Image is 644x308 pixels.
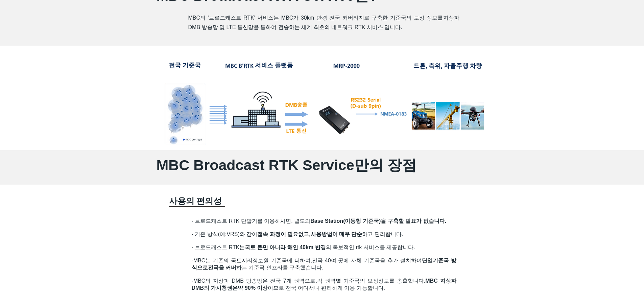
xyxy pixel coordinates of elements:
[311,231,362,237] span: 사용방법이 매우 단순
[192,278,456,291] span: 각 권역별 기준국의 보정정보를 송출합니다.
[188,15,443,21] span: MBC의 '브로드캐스트 RTK' 서비스는 MBC가 30km 반경 전국 커버리지로 구축한 기준국의 보정 정보를
[245,244,326,250] span: 국토 뿐만 아니라 해안 40km 반경
[192,244,415,250] span: - 브로드캐스트 RTK는 의 독보적인 rtk 서비스를 제공합니다.
[192,218,447,224] span: - 브로드캐스트 RTK 단말기를 이용하시면, 별도의
[169,196,222,206] span: ​사용의 편의성
[192,258,312,263] span: -MBC는 기존의 국토지리정보원 기준국에 더하여,
[310,218,446,224] span: Base Station(이동형 기준국)을 구축할 필요가 없습니다.
[192,258,456,270] span: 전국 40여 곳에 자체 기준국을 추가 설치하여
[566,279,644,308] iframe: Wix Chat
[192,278,456,291] span: MBC 지상파 DMB의 가시청권은
[192,278,317,284] span: -MBC의 지상파 DMB 방송망은 전국 7개 권역으로,
[208,265,324,270] span: 하는 기준국 인프라를 구축했습니다.
[192,231,403,237] span: - 기존 방식(예:VRS)와 같이 , 하고 편리합니다.
[157,157,416,173] span: MBC Broadcast RTK Service만의 장점
[238,285,268,291] span: 약 90% 이상
[192,258,456,270] span: 단일기준국 방식으로
[257,231,309,237] span: 접속 과정이 필요없고
[208,265,236,270] span: 전국을 커버
[238,285,385,291] span: 이므로 전국 어디서나 편리하게 이용 가능합니다.
[157,57,488,145] img: brtk.png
